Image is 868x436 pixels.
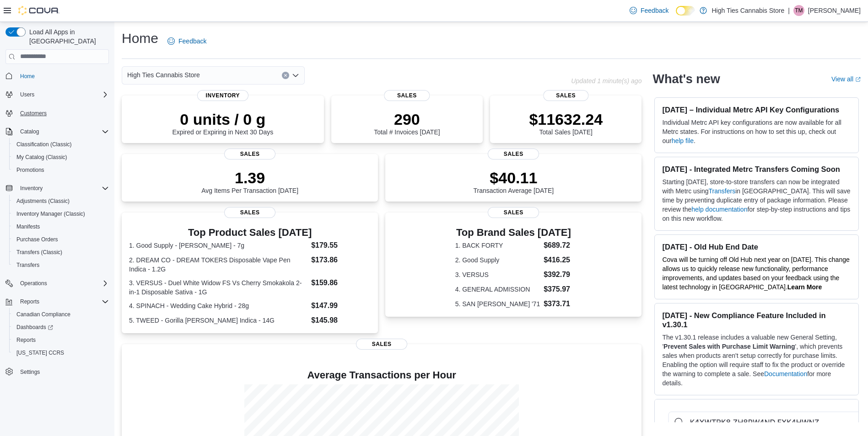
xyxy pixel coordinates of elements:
[20,280,47,287] span: Operations
[9,195,113,207] button: Adjustments (Classic)
[788,5,790,16] p: |
[16,71,38,82] a: Home
[16,89,109,100] span: Users
[13,139,109,150] span: Classification (Classic)
[129,316,307,325] dt: 5. TWEED - Gorilla [PERSON_NAME] Indica - 14G
[455,270,540,279] dt: 3. VERSUS
[20,298,39,305] span: Reports
[13,260,109,271] span: Transfers
[16,89,38,100] button: Users
[16,296,109,307] span: Reports
[172,110,273,128] p: 0 units / 0 g
[13,221,109,232] span: Manifests
[455,255,540,265] dt: 2. Good Supply
[356,339,407,350] span: Sales
[9,138,113,151] button: Classification (Classic)
[662,256,849,291] span: Cova will be turning off Old Hub next year on [DATE]. This change allows us to quickly release ne...
[544,269,572,280] dd: $392.79
[13,139,75,150] a: Classification (Classic)
[20,73,35,80] span: Home
[2,106,113,120] button: Customers
[795,5,803,16] span: TM
[16,108,50,119] a: Customers
[20,91,34,98] span: Users
[474,169,554,187] p: $40.11
[16,210,85,218] span: Inventory Manager (Classic)
[855,77,861,82] svg: External link
[691,206,747,213] a: help documentation
[9,346,113,359] button: [US_STATE] CCRS
[18,6,59,15] img: Cova
[9,259,113,271] button: Transfers
[662,333,851,388] p: The v1.30.1 release includes a valuable new General Setting, ' ', which prevents sales when produ...
[9,308,113,321] button: Canadian Compliance
[662,105,851,114] h3: [DATE] – Individual Metrc API Key Configurations
[712,5,784,16] p: High Ties Cannabis Store
[9,207,113,220] button: Inventory Manager (Classic)
[662,242,851,251] h3: [DATE] - Old Hub End Date
[129,255,307,274] dt: 2. DREAM CO - DREAM TOKERS Disposable Vape Pen Indica - 1.2G
[544,298,572,309] dd: $373.71
[13,208,89,219] a: Inventory Manager (Classic)
[9,233,113,246] button: Purchase Orders
[374,110,440,136] div: Total # Invoices [DATE]
[455,285,540,294] dt: 4. GENERAL ADMISSION
[13,260,43,271] a: Transfers
[172,110,273,136] div: Expired or Expiring in Next 30 Days
[13,234,62,245] a: Purchase Orders
[16,141,72,148] span: Classification (Classic)
[13,247,109,258] span: Transfers (Classic)
[13,165,109,175] span: Promotions
[2,125,113,138] button: Catalog
[16,349,64,356] span: [US_STATE] CCRS
[311,300,371,311] dd: $147.99
[455,227,572,238] h3: Top Brand Sales [DATE]
[374,110,440,128] p: 290
[197,90,248,101] span: Inventory
[311,255,371,266] dd: $173.86
[311,315,371,326] dd: $145.98
[13,221,43,232] a: Manifests
[13,322,57,333] a: Dashboards
[13,152,71,163] a: My Catalog (Classic)
[282,72,289,79] button: Clear input
[16,278,109,289] span: Operations
[2,295,113,308] button: Reports
[13,322,109,333] span: Dashboards
[571,77,642,85] p: Updated 1 minute(s) ago
[127,69,200,80] span: High Ties Cannabis Store
[224,149,275,160] span: Sales
[16,166,44,174] span: Promotions
[2,365,113,378] button: Settings
[129,227,371,238] h3: Top Product Sales [DATE]
[2,88,113,101] button: Users
[16,261,39,269] span: Transfers
[529,110,603,128] p: $11632.24
[13,347,109,358] span: Washington CCRS
[16,296,43,307] button: Reports
[626,1,672,20] a: Feedback
[129,370,634,381] h4: Average Transactions per Hour
[13,247,66,258] a: Transfers (Classic)
[787,283,822,291] a: Learn More
[2,182,113,195] button: Inventory
[9,334,113,346] button: Reports
[641,6,669,15] span: Feedback
[20,110,47,117] span: Customers
[2,277,113,290] button: Operations
[20,368,40,376] span: Settings
[793,5,804,16] div: Theresa Morgan
[13,335,109,346] span: Reports
[26,27,109,46] span: Load All Apps in [GEOGRAPHIC_DATA]
[16,183,109,194] span: Inventory
[16,223,40,230] span: Manifests
[808,5,861,16] p: [PERSON_NAME]
[13,165,48,175] a: Promotions
[16,311,70,318] span: Canadian Compliance
[672,137,694,144] a: help file
[662,311,851,329] h3: [DATE] - New Compliance Feature Included in v1.30.1
[529,110,603,136] div: Total Sales [DATE]
[709,187,736,195] a: Transfers
[488,149,539,160] span: Sales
